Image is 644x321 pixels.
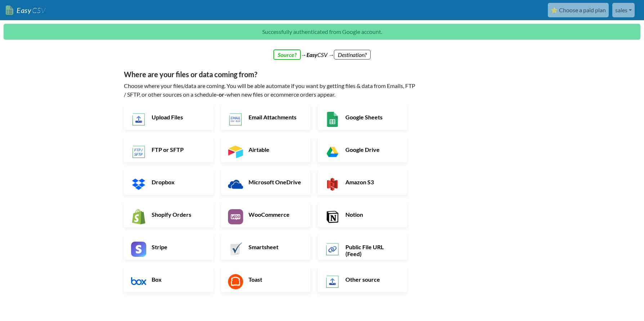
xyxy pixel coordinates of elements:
[221,137,310,162] a: Airtable
[318,234,407,260] a: Public File URL (Feed)
[221,202,310,227] a: WooCommerce
[150,243,206,250] h6: Stripe
[124,70,417,79] h5: Where are your files or data coming from?
[124,105,214,130] a: Upload Files
[150,179,206,185] h6: Dropbox
[131,112,146,127] img: Upload Files App & API
[228,209,243,224] img: WooCommerce App & API
[344,211,400,218] h6: Notion
[325,177,340,192] img: Amazon S3 App & API
[150,276,206,283] h6: Box
[247,179,303,185] h6: Microsoft OneDrive
[318,137,407,162] a: Google Drive
[318,105,407,130] a: Google Sheets
[124,234,214,260] a: Stripe
[6,3,45,18] a: EasyCSV
[344,179,400,185] h6: Amazon S3
[221,267,310,292] a: Toast
[548,3,609,17] a: ⭐ Choose a paid plan
[131,177,146,192] img: Dropbox App & API
[131,274,146,289] img: Box App & API
[124,82,417,99] p: Choose where your files/data are coming. You will be able automate if you want by getting files &...
[247,243,303,250] h6: Smartsheet
[150,211,206,218] h6: Shopify Orders
[344,114,400,120] h6: Google Sheets
[31,6,45,15] span: CSV
[344,146,400,153] h6: Google Drive
[150,114,206,120] h6: Upload Files
[228,144,243,159] img: Airtable App & API
[131,144,146,159] img: FTP or SFTP App & API
[124,137,214,162] a: FTP or SFTP
[216,91,227,98] b: -or-
[247,211,303,218] h6: WooCommerce
[150,146,206,153] h6: FTP or SFTP
[325,242,340,257] img: Public File URL App & API
[325,112,340,127] img: Google Sheets App & API
[228,274,243,289] img: Toast App & API
[318,267,407,292] a: Other source
[344,243,400,257] h6: Public File URL (Feed)
[228,242,243,257] img: Smartsheet App & API
[124,202,214,227] a: Shopify Orders
[247,114,303,120] h6: Email Attachments
[318,170,407,195] a: Amazon S3
[221,234,310,260] a: Smartsheet
[124,267,214,292] a: Box
[221,170,310,195] a: Microsoft OneDrive
[318,202,407,227] a: Notion
[228,112,243,127] img: Email New CSV or XLSX File App & API
[124,170,214,195] a: Dropbox
[344,276,400,283] h6: Other source
[247,146,303,153] h6: Airtable
[325,209,340,224] img: Notion App & API
[612,3,635,17] a: sales
[325,144,340,159] img: Google Drive App & API
[131,209,146,224] img: Shopify App & API
[117,43,527,59] div: → CSV →
[131,242,146,257] img: Stripe App & API
[4,24,640,40] p: Successfully authenticated from Google account.
[325,274,340,289] img: Other Source App & API
[247,276,303,283] h6: Toast
[228,177,243,192] img: Microsoft OneDrive App & API
[221,105,310,130] a: Email Attachments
